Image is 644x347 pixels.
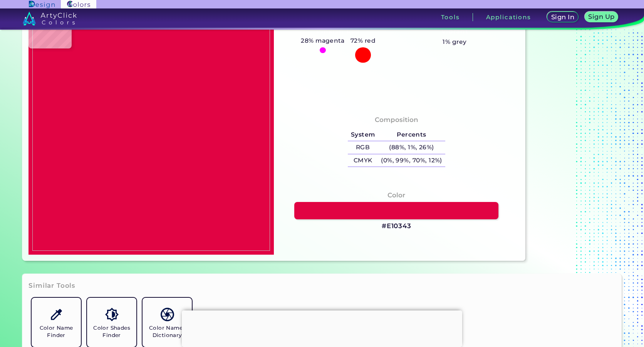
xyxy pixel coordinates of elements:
[90,324,133,339] h5: Color Shades Finder
[378,128,445,141] h5: Percents
[382,222,411,231] h3: #E10343
[50,308,63,321] img: icon_color_name_finder.svg
[348,128,378,141] h5: System
[486,14,531,20] h3: Applications
[23,12,77,25] img: logo_artyclick_colors_white.svg
[182,310,462,345] iframe: Advertisement
[35,324,78,339] h5: Color Name Finder
[348,141,378,154] h5: RGB
[29,1,55,8] img: ArtyClick Design logo
[548,12,578,22] a: Sign In
[552,14,574,20] h5: Sign In
[347,36,379,46] h5: 72% red
[348,154,378,167] h5: CMYK
[146,324,189,339] h5: Color Names Dictionary
[161,308,174,321] img: icon_color_names_dictionary.svg
[387,190,405,201] h4: Color
[378,141,445,154] h5: (88%, 1%, 26%)
[298,36,347,46] h5: 28% magenta
[378,154,445,167] h5: (0%, 99%, 70%, 12%)
[105,308,119,321] img: icon_color_shades.svg
[32,9,270,251] img: 2090b01c-d35f-4ddb-9313-7d1993289c60
[585,12,618,22] a: Sign Up
[441,14,460,20] h3: Tools
[443,37,466,47] h5: 1% grey
[375,114,418,125] h4: Composition
[589,13,614,20] h5: Sign Up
